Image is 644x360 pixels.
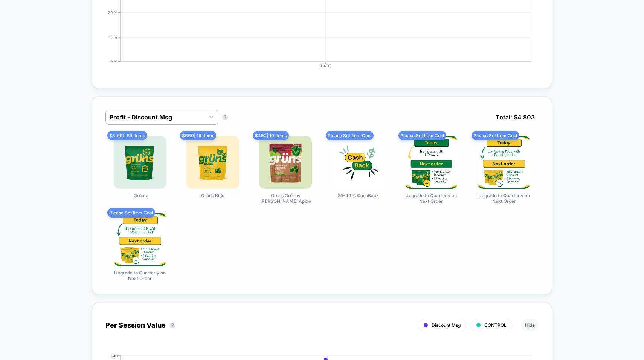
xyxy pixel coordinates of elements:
[484,322,507,328] span: CONTROL
[398,131,446,140] span: Please Set Item Cost
[472,131,519,140] span: Please Set Item Cost
[338,193,379,198] span: 25-49% CashBack
[186,136,239,189] img: Grüns Kids
[107,131,147,140] span: $ 3,651 | 55 items
[134,193,147,198] span: Grüns
[326,131,374,140] span: Please Set Item Cost
[432,322,461,328] span: Discount Msg
[112,270,168,281] span: Upgrade to Quarterly on Next Order
[114,213,166,266] img: Upgrade to Quarterly on Next Order
[257,193,314,204] span: Grüns Grünny [PERSON_NAME] Apple
[110,59,118,64] tspan: 0 %
[253,131,289,140] span: $ 492 | 10 items
[114,136,166,189] img: Grüns
[476,193,532,204] span: Upgrade to Quarterly on Next Order
[201,193,224,198] span: Grüns Kids
[109,35,118,39] tspan: 15 %
[107,208,155,218] span: Please Set Item Cost
[180,131,216,140] span: $ 660 | 19 items
[222,114,228,120] button: ?
[259,136,312,189] img: Grüns Grünny Smith Apple
[521,319,539,331] button: Hide
[108,10,118,15] tspan: 30 %
[111,353,118,358] tspan: $40
[405,136,458,189] img: Upgrade to Quarterly on Next Order
[492,110,539,125] span: Total: $ 4,803
[478,136,530,189] img: Upgrade to Quarterly on Next Order
[403,193,459,204] span: Upgrade to Quarterly on Next Order
[320,64,332,68] tspan: [DATE]
[169,322,175,328] button: ?
[332,136,385,189] img: 25-49% CashBack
